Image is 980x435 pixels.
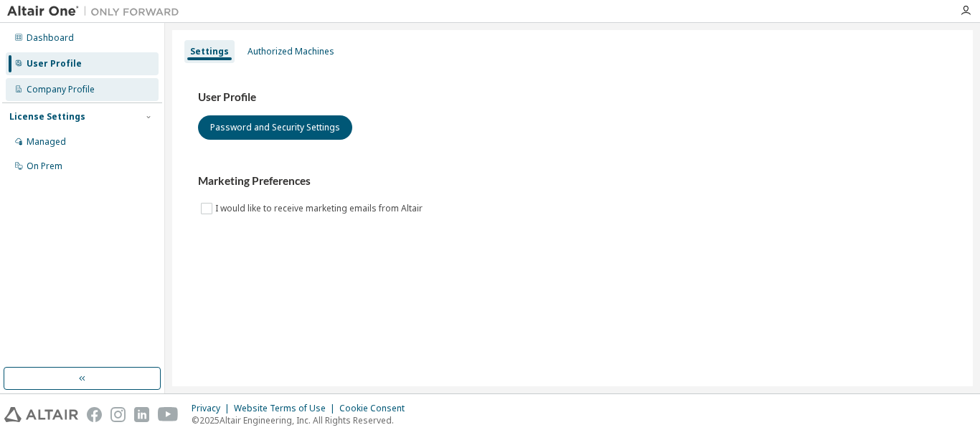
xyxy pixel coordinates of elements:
div: Company Profile [27,84,95,95]
label: I would like to receive marketing emails from Altair [215,200,425,217]
img: Altair One [7,4,187,19]
button: Password and Security Settings [198,115,352,140]
div: Managed [27,136,66,148]
div: User Profile [27,58,82,70]
div: Privacy [192,403,234,414]
img: altair_logo.svg [4,407,78,422]
h3: Marketing Preferences [198,174,947,188]
div: Authorized Machines [248,46,334,57]
p: © 2025 Altair Engineering, Inc. All Rights Reserved. [192,414,413,426]
img: facebook.svg [87,407,102,422]
div: Settings [190,46,229,57]
div: License Settings [9,111,85,123]
img: youtube.svg [158,407,179,422]
img: instagram.svg [110,407,126,422]
div: On Prem [27,161,62,172]
div: Dashboard [27,32,74,44]
img: linkedin.svg [134,407,149,422]
h3: User Profile [198,90,947,105]
div: Cookie Consent [339,403,413,414]
div: Website Terms of Use [234,403,339,414]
